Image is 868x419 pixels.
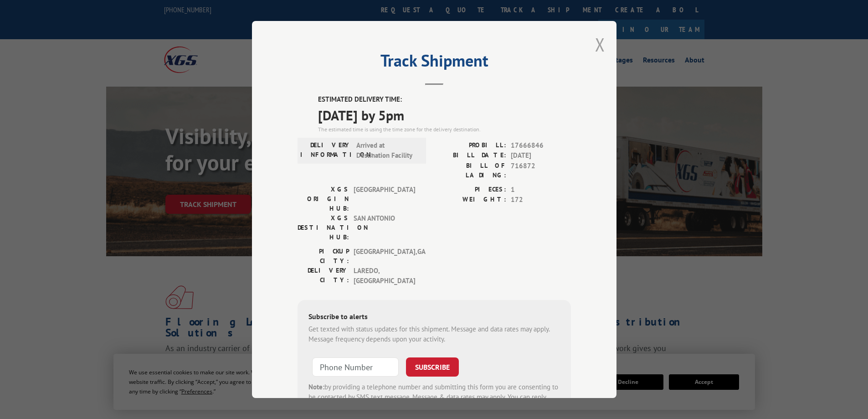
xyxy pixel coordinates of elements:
[298,213,349,242] label: XGS DESTINATION HUB:
[298,54,571,72] h2: Track Shipment
[318,125,571,134] div: The estimated time is using the time zone for the delivery destination.
[511,150,571,161] span: [DATE]
[298,185,349,213] label: XGS ORIGIN HUB:
[434,185,506,195] label: PIECES:
[300,140,352,161] label: DELIVERY INFORMATION:
[312,357,399,377] input: Phone Number
[308,324,560,345] div: Get texted with status updates for this shipment. Message and data rates may apply. Message frequ...
[308,382,560,413] div: by providing a telephone number and submitting this form you are consenting to be contacted by SM...
[354,213,415,242] span: SAN ANTONIO
[308,383,324,391] strong: Note:
[434,195,506,205] label: WEIGHT:
[406,357,459,377] button: SUBSCRIBE
[354,247,415,266] span: [GEOGRAPHIC_DATA] , GA
[354,185,415,213] span: [GEOGRAPHIC_DATA]
[308,311,560,324] div: Subscribe to alerts
[434,150,506,161] label: BILL DATE:
[318,94,571,105] label: ESTIMATED DELIVERY TIME:
[511,161,571,180] span: 716872
[511,195,571,205] span: 172
[298,266,349,286] label: DELIVERY CITY:
[356,140,418,161] span: Arrived at Destination Facility
[595,32,605,57] button: Close modal
[511,140,571,151] span: 17666846
[434,140,506,151] label: PROBILL:
[354,266,415,286] span: LAREDO , [GEOGRAPHIC_DATA]
[434,161,506,180] label: BILL OF LADING:
[298,247,349,266] label: PICKUP CITY:
[318,105,571,125] span: [DATE] by 5pm
[511,185,571,195] span: 1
